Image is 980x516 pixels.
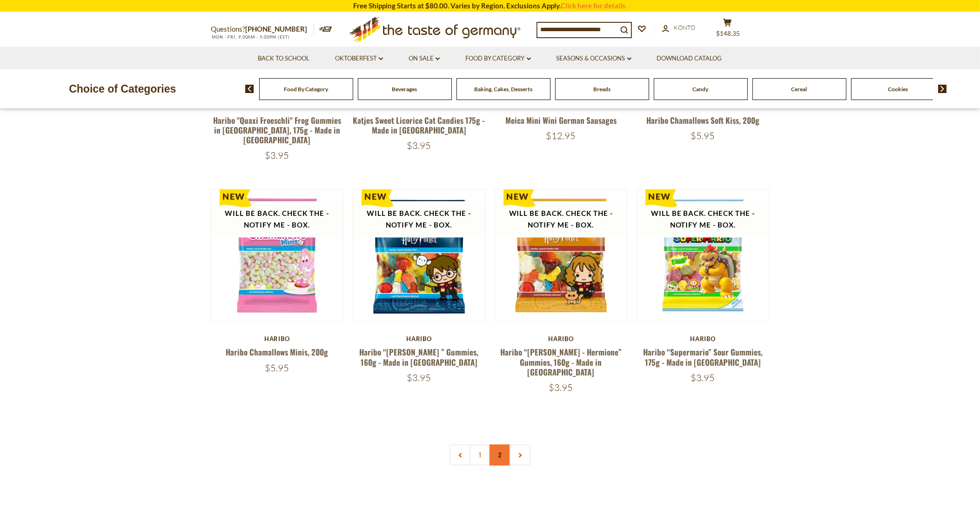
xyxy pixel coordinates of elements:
[500,346,622,378] a: Haribo “[PERSON_NAME] - Hermione” Gummies, 160g - Made in [GEOGRAPHIC_DATA]
[353,335,485,342] div: Haribo
[505,114,617,126] a: Meica Mini Wini German Sausages
[265,362,289,374] span: $5.95
[674,24,695,31] span: Konto
[693,86,709,93] a: Candy
[353,189,485,321] img: Haribo “Harry Potter ” Gummies, 160g - Made in Germany
[213,114,341,146] a: Haribo "Quaxi Froeschli" Frog Gummies in [GEOGRAPHIC_DATA], 175g - Made in [GEOGRAPHIC_DATA]
[353,114,485,136] a: Katjes Sweet Licorice Cat Candies 175g - Made in [GEOGRAPHIC_DATA]
[407,372,431,383] span: $3.95
[245,85,254,93] img: previous arrow
[465,54,531,64] a: Food By Category
[407,140,431,151] span: $3.95
[474,86,532,93] a: Baking, Cakes, Desserts
[717,30,740,37] span: $148.35
[392,86,417,93] a: Beverages
[662,23,695,33] a: Konto
[284,86,328,93] a: Food By Category
[549,382,573,393] span: $3.95
[643,346,763,368] a: Haribo “Supermario” Sour Gummies, 175g - Made in [GEOGRAPHIC_DATA]
[258,54,309,64] a: Back to School
[495,335,627,342] div: Haribo
[495,189,627,321] img: Haribo “Harry Potter - Hermione” Gummies, 160g - Made in Germany
[409,54,440,64] a: On Sale
[490,444,510,465] a: 2
[265,149,289,161] span: $3.95
[335,54,383,64] a: Oktoberfest
[245,25,307,33] a: [PHONE_NUMBER]
[211,23,314,35] p: Questions?
[938,85,947,93] img: next arrow
[888,86,908,93] a: Cookies
[211,335,343,342] div: Haribo
[646,114,759,126] a: Haribo Chamallows Soft Kiss, 200g
[637,189,769,321] img: Haribo “Supermario” Sour Gummies, 175g - Made in Germany
[792,86,807,93] a: Cereal
[637,335,769,342] div: Haribo
[211,189,343,321] img: Haribo Chamallows Minis, 200g
[691,372,715,383] span: $3.95
[470,444,490,465] a: 1
[561,1,627,10] a: Click here for details.
[226,346,328,358] a: Haribo Chamallows Minis, 200g
[359,346,478,368] a: Haribo “[PERSON_NAME] ” Gummies, 160g - Made in [GEOGRAPHIC_DATA]
[546,130,576,141] span: $12.95
[557,54,631,64] a: Seasons & Occasions
[691,130,715,141] span: $5.95
[713,18,741,41] button: $148.35
[593,86,611,93] a: Breads
[211,34,290,40] span: MON - FRI, 9:00AM - 5:00PM (EST)
[657,54,722,64] a: Download Catalog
